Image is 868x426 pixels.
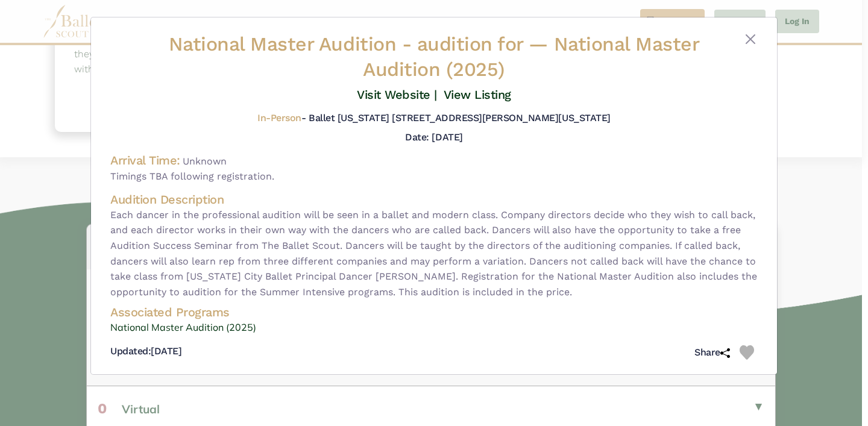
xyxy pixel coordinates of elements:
h5: [DATE] [110,345,181,358]
span: In-Person [257,112,301,124]
h4: Arrival Time: [110,153,180,168]
h5: Date: [DATE] [405,131,462,143]
h5: Share [694,346,730,359]
button: Close [743,32,758,46]
span: Unknown [183,155,227,167]
h4: Audition Description [110,192,758,207]
span: audition for [417,33,523,55]
h5: - Ballet [US_STATE] [STREET_ADDRESS][PERSON_NAME][US_STATE] [257,112,610,125]
span: Updated: [110,345,151,357]
span: National Master Audition - [169,33,529,55]
a: Visit Website | [357,87,437,102]
a: National Master Audition (2025) [110,320,758,336]
h4: Associated Programs [110,304,758,320]
span: Timings TBA following registration. [110,169,758,184]
span: — National Master Audition (2025) [363,33,699,81]
span: Each dancer in the professional audition will be seen in a ballet and modern class. Company direc... [110,207,758,300]
a: View Listing [444,87,511,102]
